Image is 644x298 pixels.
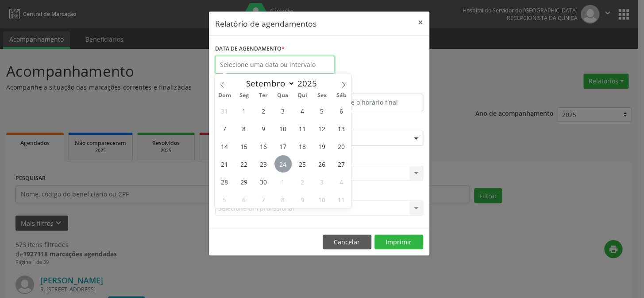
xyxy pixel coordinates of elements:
span: Setembro 22, 2025 [235,155,253,173]
button: Close [412,12,429,33]
label: ATÉ [321,80,423,94]
span: Outubro 6, 2025 [235,191,253,208]
span: Setembro 18, 2025 [294,137,311,155]
span: Outubro 9, 2025 [294,191,311,208]
span: Setembro 16, 2025 [255,137,272,155]
span: Ter [254,93,273,98]
span: Setembro 26, 2025 [313,155,330,173]
span: Outubro 2, 2025 [294,173,311,190]
input: Year [295,78,324,89]
span: Outubro 11, 2025 [332,191,350,208]
span: Setembro 3, 2025 [274,102,292,119]
span: Setembro 21, 2025 [216,155,233,173]
span: Qua [273,93,293,98]
input: Selecione uma data ou intervalo [215,56,335,74]
span: Setembro 19, 2025 [313,137,330,155]
span: Setembro 2, 2025 [255,102,272,119]
span: Setembro 14, 2025 [216,137,233,155]
span: Setembro 20, 2025 [332,137,350,155]
span: Dom [215,93,234,98]
span: Setembro 13, 2025 [332,120,350,137]
span: Setembro 29, 2025 [235,173,253,190]
span: Outubro 10, 2025 [313,191,330,208]
span: Setembro 4, 2025 [294,102,311,119]
span: Setembro 1, 2025 [235,102,253,119]
span: Sex [312,93,332,98]
span: Outubro 8, 2025 [274,191,292,208]
span: Setembro 11, 2025 [294,120,311,137]
input: Selecione o horário final [321,94,423,111]
span: Setembro 6, 2025 [332,102,350,119]
span: Setembro 24, 2025 [274,155,292,173]
span: Setembro 30, 2025 [255,173,272,190]
span: Setembro 23, 2025 [255,155,272,173]
span: Seg [234,93,254,98]
button: Cancelar [323,235,371,250]
button: Imprimir [374,235,423,250]
span: Agosto 31, 2025 [216,102,233,119]
span: Outubro 5, 2025 [216,191,233,208]
span: Outubro 4, 2025 [332,173,350,190]
span: Setembro 5, 2025 [313,102,330,119]
span: Outubro 7, 2025 [255,191,272,208]
span: Setembro 15, 2025 [235,137,253,155]
span: Setembro 7, 2025 [216,120,233,137]
select: Month [242,77,295,90]
span: Setembro 25, 2025 [294,155,311,173]
span: Setembro 28, 2025 [216,173,233,190]
label: DATA DE AGENDAMENTO [215,42,285,56]
span: Setembro 12, 2025 [313,120,330,137]
h5: Relatório de agendamentos [215,18,316,29]
span: Outubro 1, 2025 [274,173,292,190]
span: Setembro 8, 2025 [235,120,253,137]
span: Setembro 9, 2025 [255,120,272,137]
span: Sáb [332,93,351,98]
span: Qui [293,93,312,98]
span: Setembro 10, 2025 [274,120,292,137]
span: Setembro 17, 2025 [274,137,292,155]
span: Outubro 3, 2025 [313,173,330,190]
span: Setembro 27, 2025 [332,155,350,173]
